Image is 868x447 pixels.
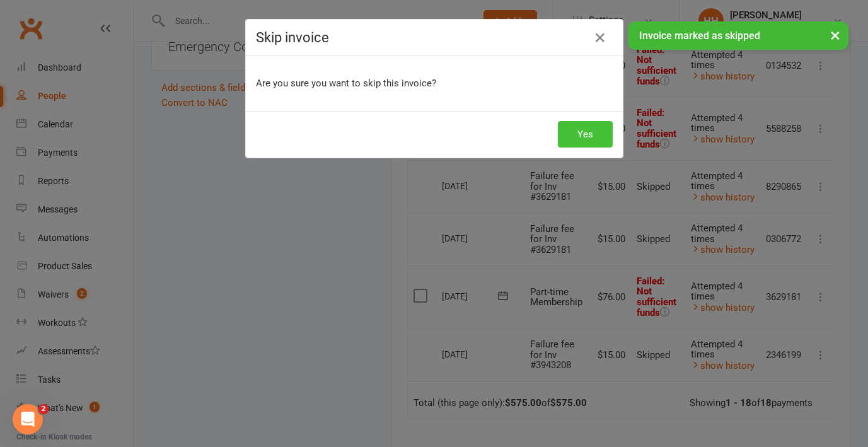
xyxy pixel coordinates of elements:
[38,404,49,414] span: 2
[824,21,847,49] button: ×
[558,121,613,148] button: Yes
[256,78,436,89] span: Are you sure you want to skip this invoice?
[13,404,43,434] iframe: Intercom live chat
[628,21,848,50] div: Invoice marked as skipped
